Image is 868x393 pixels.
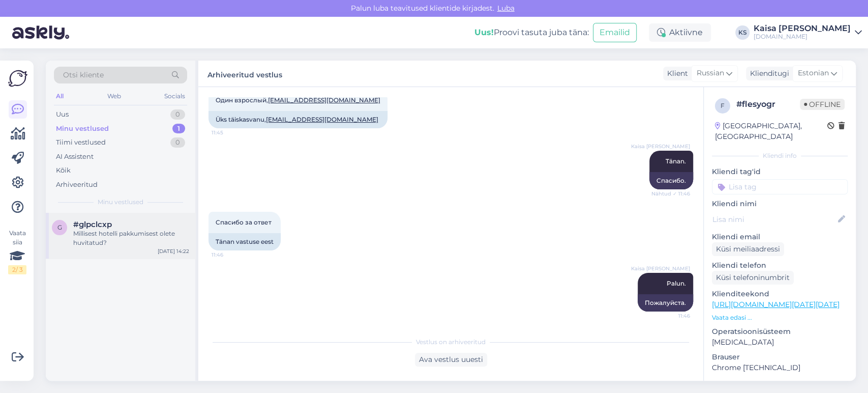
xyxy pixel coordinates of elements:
div: Пожалуйста. [638,294,693,312]
div: 0 [170,109,185,120]
div: Tänan vastuse eest [208,233,281,250]
div: Vaata siia [8,229,26,274]
div: Uus [56,109,69,120]
span: Vestlus on arhiveeritud [416,338,486,347]
input: Lisa tag [712,179,848,194]
div: Aktiivne [649,23,711,42]
div: 0 [170,137,185,148]
div: [DOMAIN_NAME] [754,33,851,41]
div: Proovi tasuta juba täna: [474,26,589,39]
p: Brauser [712,352,848,362]
a: [URL][DOMAIN_NAME][DATE][DATE] [712,300,840,309]
span: Nähtud ✓ 11:46 [651,190,690,198]
div: Minu vestlused [56,124,109,134]
div: Kõik [56,165,71,176]
span: #glpclcxp [73,220,112,229]
div: [GEOGRAPHIC_DATA], [GEOGRAPHIC_DATA] [715,121,827,142]
input: Lisa nimi [712,214,836,225]
span: Offline [800,99,845,110]
p: Kliendi nimi [712,199,848,209]
div: 2 / 3 [8,265,26,274]
div: Tiimi vestlused [56,137,106,148]
a: [EMAIL_ADDRESS][DOMAIN_NAME] [266,116,378,123]
p: Operatsioonisüsteem [712,326,848,337]
span: 11:45 [212,129,250,136]
span: Luba [494,4,518,13]
div: Спасибо. [649,172,693,189]
div: [DATE] 14:22 [158,247,189,255]
span: Palun. [667,279,686,287]
span: 11:46 [212,251,250,259]
button: Emailid [593,23,637,42]
div: Web [105,90,123,103]
span: f [721,102,725,109]
div: Klienditugi [746,68,789,79]
span: Otsi kliente [63,70,104,80]
div: Millisest hotelli pakkumisest olete huvitatud? [73,229,189,247]
a: Kaisa [PERSON_NAME][DOMAIN_NAME] [754,24,862,41]
div: Küsi meiliaadressi [712,242,784,256]
p: Chrome [TECHNICAL_ID] [712,362,848,373]
p: Kliendi telefon [712,260,848,271]
div: Küsi telefoninumbrit [712,271,794,285]
div: Kaisa [PERSON_NAME] [754,24,851,33]
div: # flesyogr [736,98,800,110]
div: Üks täiskasvanu, [208,111,387,128]
span: Tänan. [666,157,686,165]
div: Klient [663,68,688,79]
span: 11:46 [652,312,690,320]
span: Minu vestlused [98,198,143,207]
div: Socials [162,90,187,103]
img: Askly Logo [8,69,27,88]
div: Ava vestlus uuesti [415,353,487,367]
div: KS [735,25,750,40]
a: [EMAIL_ADDRESS][DOMAIN_NAME] [268,96,380,104]
span: Спасибо за ответ [216,218,272,226]
span: g [57,223,62,231]
span: Russian [697,68,724,79]
p: Kliendi email [712,232,848,242]
b: Uus! [474,27,494,37]
div: Kliendi info [712,151,848,160]
div: All [54,90,66,103]
p: Klienditeekond [712,289,848,299]
label: Arhiveeritud vestlus [207,67,282,80]
p: Kliendi tag'id [712,166,848,177]
span: Kaisa [PERSON_NAME] [631,265,690,272]
div: 1 [172,124,185,134]
div: Arhiveeritud [56,180,98,190]
div: AI Assistent [56,152,94,162]
span: Один взрослый, [216,96,380,104]
span: Kaisa [PERSON_NAME] [631,143,690,150]
p: [MEDICAL_DATA] [712,337,848,348]
span: Estonian [798,68,829,79]
p: Vaata edasi ... [712,313,848,322]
